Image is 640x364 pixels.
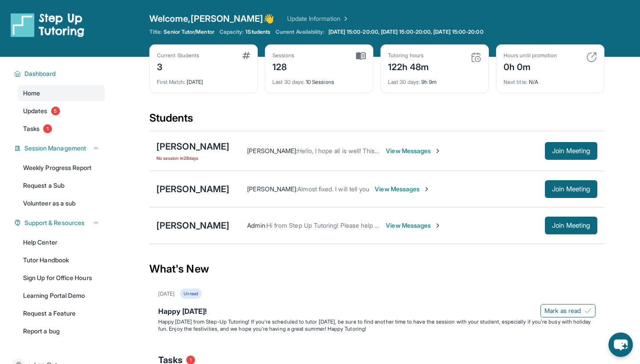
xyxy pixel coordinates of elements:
img: Chevron Right [340,14,349,23]
div: [PERSON_NAME] [156,183,229,195]
span: Last 30 days : [272,79,304,85]
a: Sign Up for Office Hours [18,270,105,286]
img: card [471,52,481,63]
button: Support & Resources [21,218,100,227]
div: Hours until promotion [504,52,557,59]
div: [DATE] [157,73,250,86]
span: Home [23,89,40,98]
div: 9h 9m [388,73,481,86]
span: Updates [23,107,48,115]
img: Chevron-Right [434,222,441,229]
span: Next title : [504,79,528,85]
div: Sessions [272,52,295,59]
span: Dashboard [24,69,56,78]
a: [DATE] 15:00-20:00, [DATE] 15:00-20:00, [DATE] 15:00-20:00 [327,28,485,36]
span: Session Management [24,144,86,153]
span: 5 [51,107,60,115]
span: Senior Tutor/Mentor [164,28,214,36]
button: Join Meeting [545,142,597,160]
a: Report a bug [18,323,105,339]
div: 128 [272,59,295,73]
img: Chevron-Right [434,147,441,154]
span: View Messages [375,185,430,194]
span: Join Meeting [552,223,590,228]
a: Updates5 [18,103,105,119]
div: [DATE] [158,290,175,297]
button: chat-button [608,332,633,357]
img: logo [11,12,84,37]
a: Tutor Handbook [18,252,105,268]
div: Tutoring hours [388,52,429,59]
button: Join Meeting [545,180,597,198]
div: 122h 48m [388,59,429,73]
span: Title: [149,28,162,36]
a: Help Center [18,234,105,250]
a: Request a Sub [18,178,105,194]
span: [PERSON_NAME] : [247,185,297,193]
span: No session in 28 days [156,154,229,162]
span: Capacity: [220,28,244,36]
a: Weekly Progress Report [18,160,105,176]
span: Tasks [23,124,40,133]
div: N/A [504,73,597,86]
p: Happy [DATE] from Step-Up Tutoring! If you're scheduled to tutor [DATE], be sure to find another ... [158,318,596,332]
a: Tasks1 [18,121,105,137]
div: [PERSON_NAME] [156,140,229,153]
span: Almost fixed. I will tell you [297,185,369,193]
img: card [242,52,250,59]
div: Unread [180,289,201,299]
button: Dashboard [21,69,100,78]
div: Happy [DATE]! [158,306,596,318]
span: Join Meeting [552,186,590,192]
span: Support & Resources [24,218,84,227]
span: View Messages [386,146,441,155]
a: Request a Feature [18,305,105,321]
span: 1 Students [245,28,270,36]
button: Mark as read [540,304,596,317]
a: Home [18,85,105,101]
span: [PERSON_NAME] : [247,147,297,154]
a: Learning Portal Demo [18,288,105,304]
div: Current Students [157,52,199,59]
div: What's New [149,249,604,289]
a: Volunteer as a sub [18,195,105,211]
span: 1 [43,124,52,133]
button: Session Management [21,144,100,153]
div: Students [149,111,604,131]
img: Chevron-Right [423,186,430,193]
div: 10 Sessions [272,73,366,86]
span: Welcome, [PERSON_NAME] 👋 [149,12,275,25]
img: card [586,52,597,63]
span: Current Availability: [276,28,324,36]
div: [PERSON_NAME] [156,219,229,232]
span: View Messages [386,221,441,230]
button: Join Meeting [545,217,597,234]
span: [DATE] 15:00-20:00, [DATE] 15:00-20:00, [DATE] 15:00-20:00 [328,28,484,36]
img: card [356,52,366,60]
span: First Match : [157,79,185,85]
span: Join Meeting [552,148,590,154]
span: Last 30 days : [388,79,420,85]
span: Admin : [247,222,266,229]
div: 0h 0m [504,59,557,73]
span: Mark as read [544,306,581,315]
a: Update Information [287,14,349,23]
div: 3 [157,59,199,73]
img: Mark as read [584,307,592,314]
